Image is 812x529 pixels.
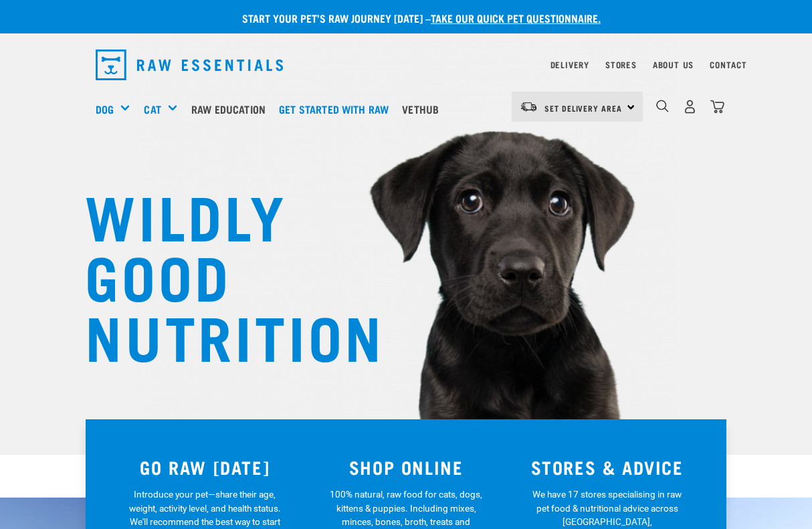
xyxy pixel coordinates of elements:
img: van-moving.png [520,101,538,113]
a: Cat [144,101,161,117]
nav: dropdown navigation [85,44,727,86]
a: take our quick pet questionnaire. [431,15,601,21]
h3: GO RAW [DATE] [112,457,298,478]
img: home-icon@2x.png [710,100,724,114]
h1: WILDLY GOOD NUTRITION [85,184,352,364]
img: home-icon-1@2x.png [656,100,669,112]
a: Raw Education [188,82,276,136]
h3: SHOP ONLINE [314,457,499,478]
a: Delivery [550,62,589,67]
span: Set Delivery Area [544,106,622,110]
h3: STORES & ADVICE [514,457,700,478]
a: Get started with Raw [276,82,399,136]
a: Vethub [399,82,449,136]
a: About Us [653,62,694,67]
a: Stores [605,62,637,67]
a: Contact [710,62,747,67]
a: Dog [96,101,114,117]
img: user.png [683,100,697,114]
img: Raw Essentials Logo [96,49,283,80]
